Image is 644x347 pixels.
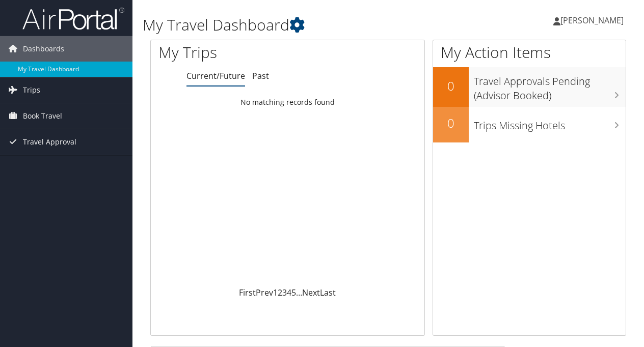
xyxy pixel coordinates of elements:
[256,287,273,298] a: Prev
[22,7,124,31] img: airportal-logo.png
[23,36,64,62] span: Dashboards
[320,287,336,298] a: Last
[158,42,303,63] h1: My Trips
[433,42,626,63] h1: My Action Items
[278,287,282,298] a: 2
[143,14,470,36] h1: My Travel Dashboard
[302,287,320,298] a: Next
[433,114,469,132] h2: 0
[433,67,626,106] a: 0Travel Approvals Pending (Advisor Booked)
[151,93,424,111] td: No matching records found
[23,129,76,155] span: Travel Approval
[291,287,296,298] a: 5
[433,77,469,95] h2: 0
[239,287,256,298] a: First
[560,15,624,26] span: [PERSON_NAME]
[553,5,634,36] a: [PERSON_NAME]
[186,70,245,81] a: Current/Future
[273,287,278,298] a: 1
[287,287,291,298] a: 4
[23,103,62,129] span: Book Travel
[23,77,40,103] span: Trips
[474,113,626,133] h3: Trips Missing Hotels
[252,70,269,81] a: Past
[282,287,287,298] a: 3
[474,69,626,103] h3: Travel Approvals Pending (Advisor Booked)
[433,107,626,142] a: 0Trips Missing Hotels
[296,287,302,298] span: …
